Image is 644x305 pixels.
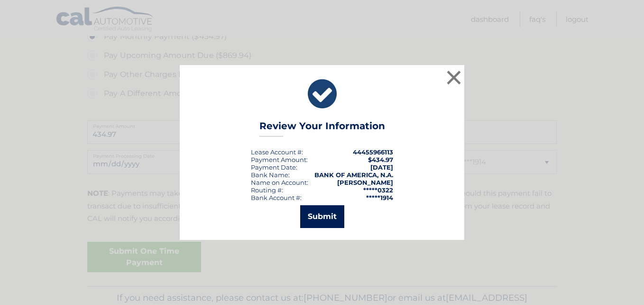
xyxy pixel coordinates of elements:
[444,68,463,87] button: ×
[251,163,297,171] div: :
[300,205,344,228] button: Submit
[368,156,393,163] span: $434.97
[251,186,283,194] div: Routing #:
[370,163,393,171] span: [DATE]
[337,179,393,186] strong: [PERSON_NAME]
[251,148,303,156] div: Lease Account #:
[251,194,302,201] div: Bank Account #:
[251,179,308,186] div: Name on Account:
[251,156,308,163] div: Payment Amount:
[314,171,393,179] strong: BANK OF AMERICA, N.A.
[251,171,290,179] div: Bank Name:
[251,163,296,171] span: Payment Date
[259,120,385,137] h3: Review Your Information
[353,148,393,156] strong: 44455966113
